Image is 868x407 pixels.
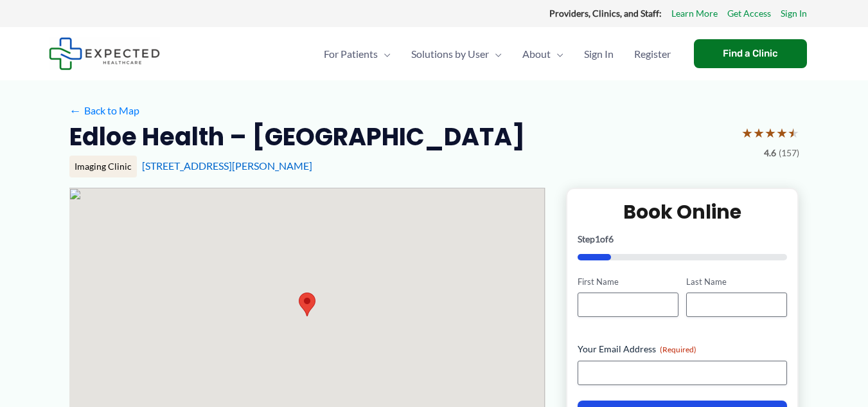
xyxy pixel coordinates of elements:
a: Sign In [781,5,807,22]
span: ← [69,104,82,116]
span: About [522,32,551,77]
a: Sign In [574,32,624,77]
span: ★ [776,121,788,145]
a: [STREET_ADDRESS][PERSON_NAME] [142,159,312,172]
label: First Name [578,276,678,288]
span: Menu Toggle [378,32,391,77]
span: Sign In [584,32,614,77]
span: Solutions by User [411,32,489,77]
span: Menu Toggle [551,32,563,77]
a: Solutions by UserMenu Toggle [401,32,512,77]
img: Expected Healthcare Logo - side, dark font, small [49,37,160,70]
span: (157) [779,145,799,161]
a: For PatientsMenu Toggle [314,32,401,77]
h2: Edloe Health – [GEOGRAPHIC_DATA] [69,121,525,152]
a: AboutMenu Toggle [512,32,574,77]
div: Imaging Clinic [69,156,137,177]
a: Learn More [671,5,718,22]
label: Your Email Address [578,343,788,356]
span: ★ [788,121,799,145]
h2: Book Online [578,199,788,224]
span: (Required) [660,345,696,354]
p: Step of [578,235,788,244]
strong: Providers, Clinics, and Staff: [549,8,662,19]
nav: Primary Site Navigation [314,32,681,77]
span: For Patients [324,32,378,77]
span: Register [634,32,671,77]
span: 4.6 [764,145,776,161]
span: ★ [741,121,753,145]
span: Menu Toggle [489,32,502,77]
a: Register [624,32,681,77]
a: Get Access [727,5,771,22]
span: ★ [765,121,776,145]
a: Find a Clinic [694,39,807,68]
span: 1 [595,233,600,244]
span: ★ [753,121,765,145]
a: ←Back to Map [69,101,139,120]
span: 6 [608,233,614,244]
label: Last Name [686,276,787,288]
